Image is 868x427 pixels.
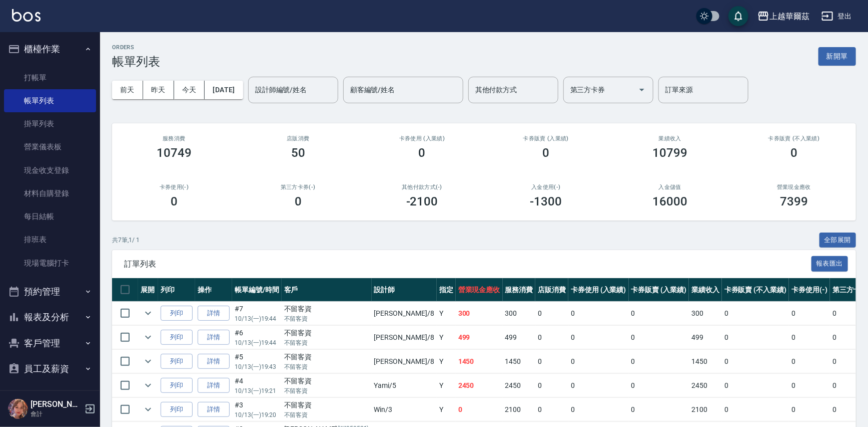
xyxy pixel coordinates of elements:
td: 0 [568,374,629,397]
h3: 0 [790,146,797,160]
p: 共 7 筆, 1 / 1 [112,236,140,245]
td: 0 [789,398,830,421]
button: expand row [141,354,156,369]
th: 帳單編號/時間 [232,278,282,302]
td: 2450 [456,374,503,397]
button: 登出 [817,7,856,26]
button: 列印 [161,306,193,321]
td: 0 [535,326,568,349]
button: 員工及薪資 [4,356,96,382]
th: 店販消費 [535,278,568,302]
th: 服務消費 [503,278,536,302]
td: 2450 [689,374,722,397]
td: 499 [689,326,722,349]
button: expand row [141,306,156,321]
td: 0 [722,398,789,421]
th: 操作 [195,278,232,302]
td: 300 [689,302,722,325]
button: 昨天 [143,81,174,99]
td: 0 [535,350,568,373]
a: 掛單列表 [4,112,96,135]
button: save [728,6,748,26]
a: 詳情 [198,354,230,369]
h3: 16000 [652,194,687,208]
td: 0 [722,326,789,349]
a: 現金收支登錄 [4,159,96,182]
td: Y [437,398,456,421]
button: 上越華爾茲 [753,6,813,27]
p: 不留客資 [284,386,369,395]
td: 0 [629,302,689,325]
h2: 店販消費 [248,135,348,142]
div: 不留客資 [284,328,369,338]
button: 櫃檯作業 [4,36,96,62]
th: 展開 [138,278,158,302]
h2: 卡券使用 (入業績) [372,135,472,142]
td: 0 [789,302,830,325]
td: 0 [568,326,629,349]
td: [PERSON_NAME] /8 [372,302,437,325]
td: 0 [535,398,568,421]
h5: [PERSON_NAME] [31,399,82,409]
td: 499 [503,326,536,349]
h2: 入金儲值 [620,184,720,190]
h3: -2100 [406,194,438,208]
td: Win /3 [372,398,437,421]
h3: 0 [419,146,426,160]
td: 0 [629,326,689,349]
h3: -1300 [530,194,562,208]
h2: 營業現金應收 [744,184,844,190]
button: [DATE] [205,81,243,99]
h2: 卡券販賣 (不入業績) [744,135,844,142]
h2: 業績收入 [620,135,720,142]
div: 不留客資 [284,352,369,362]
a: 營業儀表板 [4,135,96,158]
h2: 卡券販賣 (入業績) [496,135,596,142]
td: Y [437,350,456,373]
button: 列印 [161,354,193,369]
p: 會計 [31,409,82,418]
a: 詳情 [198,402,230,417]
button: expand row [141,378,156,393]
button: 前天 [112,81,143,99]
a: 排班表 [4,228,96,251]
a: 每日結帳 [4,205,96,228]
button: 列印 [161,330,193,345]
th: 設計師 [372,278,437,302]
button: 客戶管理 [4,330,96,356]
p: 10/13 (一) 19:21 [235,386,279,395]
button: 報表及分析 [4,304,96,330]
button: expand row [141,330,156,345]
h3: 10799 [652,146,687,160]
td: 0 [568,398,629,421]
th: 卡券販賣 (入業績) [629,278,689,302]
td: Yami /5 [372,374,437,397]
td: 300 [503,302,536,325]
td: 1450 [456,350,503,373]
td: #3 [232,398,282,421]
button: 全部展開 [819,233,856,248]
td: 2450 [503,374,536,397]
td: 0 [722,350,789,373]
img: Logo [12,9,41,22]
td: 0 [535,374,568,397]
a: 打帳單 [4,66,96,89]
td: 0 [629,350,689,373]
td: 0 [568,302,629,325]
td: 0 [629,374,689,397]
h3: 0 [542,146,549,160]
th: 營業現金應收 [456,278,503,302]
p: 不留客資 [284,338,369,347]
td: 0 [629,398,689,421]
td: 0 [789,350,830,373]
td: 0 [456,398,503,421]
h3: 帳單列表 [112,55,160,69]
p: 10/13 (一) 19:20 [235,410,279,419]
td: #6 [232,326,282,349]
td: Y [437,374,456,397]
a: 詳情 [198,330,230,345]
a: 新開單 [818,51,856,61]
p: 不留客資 [284,362,369,371]
a: 現場電腦打卡 [4,252,96,275]
td: 0 [722,374,789,397]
